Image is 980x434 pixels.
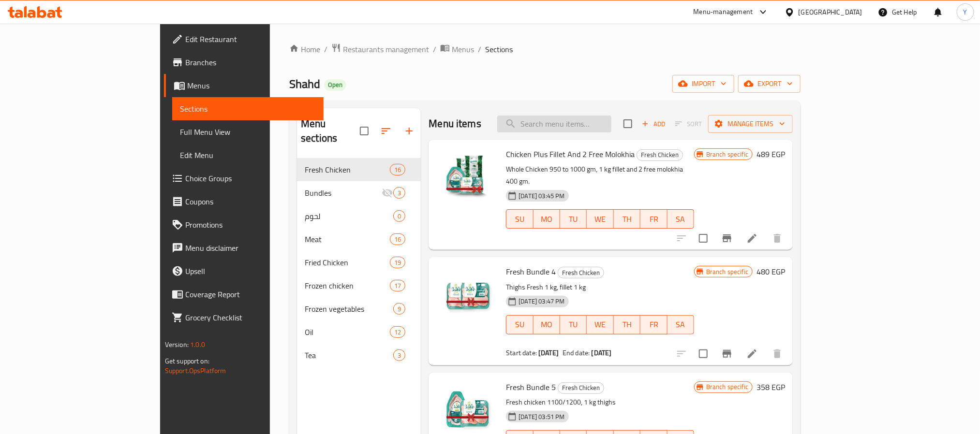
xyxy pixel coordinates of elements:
span: Coverage Report [185,289,316,300]
span: Branch specific [702,150,752,159]
button: SA [668,209,694,229]
nav: Menu sections [297,154,421,371]
span: 3 [394,351,405,360]
div: items [390,164,405,175]
span: 0 [394,212,405,221]
span: Select all sections [354,121,374,141]
span: لحوم [305,210,393,222]
button: TU [560,209,587,229]
div: Frozen chicken [305,280,390,291]
button: MO [534,209,560,229]
span: 16 [390,235,405,244]
span: Fresh Bundle 4 [506,264,556,279]
span: Get support on: [165,355,209,367]
div: items [393,349,405,361]
span: SA [671,212,690,226]
span: [DATE] 03:45 PM [515,191,568,201]
span: SU [510,212,529,226]
span: import [680,78,727,90]
div: Frozen vegetables9 [297,297,421,320]
span: MO [537,212,556,226]
button: delete [766,227,789,250]
span: Sections [485,43,513,55]
p: Whole Chicken 950 to 1000 gm, 1 kg fillet and 2 free molokhia 400 gm. [506,163,694,188]
span: Sort sections [374,119,398,143]
a: Menu disclaimer [164,236,324,260]
span: Y [964,7,967,17]
button: Branch-specific-item [715,227,739,250]
span: Select section [618,114,638,134]
span: TU [564,318,583,332]
span: MO [537,318,556,332]
button: FR [640,209,667,229]
div: Bundles3 [297,181,421,204]
span: Full Menu View [180,126,316,138]
span: Add item [638,116,669,131]
span: Select to update [693,344,713,364]
span: Oil [305,326,390,338]
span: Menus [452,43,474,55]
div: items [390,280,405,291]
span: 17 [390,281,405,290]
button: WE [587,209,613,229]
span: Meat [305,233,390,245]
div: items [390,326,405,338]
span: Fresh Chicken [558,382,604,393]
button: Branch-specific-item [715,342,739,365]
span: 16 [390,165,405,174]
button: TU [560,315,587,334]
div: Open [324,79,346,91]
a: Support.OpsPlatform [165,364,226,377]
h6: 480 EGP [757,265,785,278]
span: Upsell [185,265,316,277]
button: TH [614,209,640,229]
span: Frozen vegetables [305,303,393,315]
img: Fresh Bundle 4 [436,265,498,327]
span: WE [591,318,609,332]
span: WE [591,212,609,226]
button: TH [614,315,640,334]
a: Branches [164,51,324,74]
span: Fried Chicken [305,257,390,268]
a: Coverage Report [164,283,324,306]
span: export [746,78,793,90]
span: Bundles [305,187,382,199]
a: Menus [440,43,474,56]
li: / [324,43,327,55]
button: delete [766,342,789,365]
span: Restaurants management [343,43,429,55]
a: Edit Restaurant [164,28,324,51]
span: End date: [563,347,590,359]
nav: breadcrumb [289,43,801,56]
svg: Inactive section [382,187,393,199]
button: Add [638,116,669,131]
h2: Menu sections [301,116,360,145]
span: Fresh Chicken [637,149,683,160]
button: import [672,75,734,93]
button: FR [640,315,667,334]
h2: Menu items [429,116,481,131]
span: Edit Menu [180,149,316,161]
span: SA [671,318,690,332]
span: Add [640,118,667,130]
span: Edit Restaurant [185,33,316,45]
p: Thighs Fresh 1 kg, fillet 1 kg [506,281,694,293]
span: TH [618,318,637,332]
span: Select to update [693,228,713,248]
span: Tea [305,349,393,361]
span: Manage items [716,118,785,130]
button: MO [534,315,560,334]
li: / [433,43,436,55]
button: SU [506,315,533,334]
span: Branch specific [702,267,752,276]
div: لحوم0 [297,204,421,228]
div: Menu-management [694,6,753,18]
img: Chicken Plus Fillet And 2 Free Molokhia [436,147,498,209]
span: Open [324,81,346,89]
div: Frozen chicken17 [297,274,421,297]
a: Promotions [164,213,324,236]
